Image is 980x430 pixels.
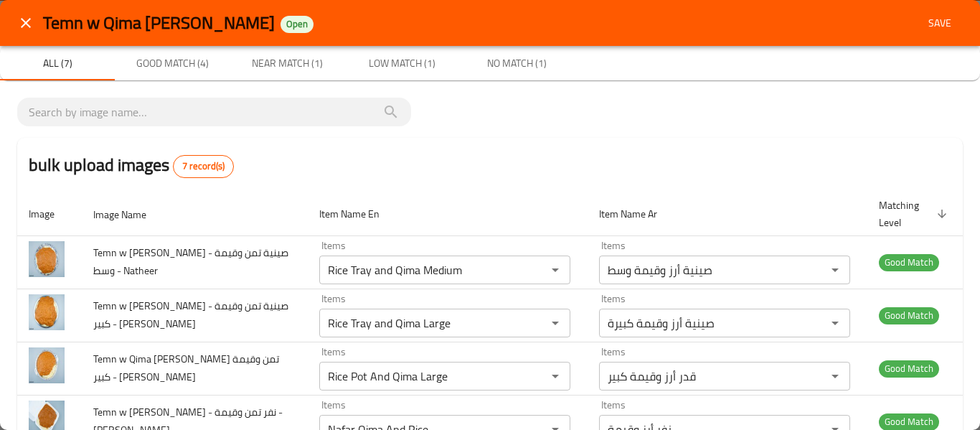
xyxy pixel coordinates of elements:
span: Low Match (1) [353,55,451,73]
span: Open [281,18,314,30]
span: Image Name [93,206,165,223]
button: Open [825,366,845,386]
span: Good Match [879,413,939,430]
th: Item Name Ar [588,192,867,236]
button: Open [825,313,845,333]
span: Temn w [PERSON_NAME] - صينية تمن وقيمة وسط - Natheer [93,243,288,280]
span: Good Match (4) [123,55,221,73]
input: search [29,101,400,123]
span: Temn w Qima [PERSON_NAME] [43,6,275,39]
div: Open [281,16,314,33]
th: Item Name En [308,192,588,236]
button: Save [917,10,963,37]
span: 7 record(s) [174,159,233,174]
th: Image [17,192,82,236]
span: Good Match [879,254,939,271]
span: All (7) [9,55,106,73]
button: Open [825,260,845,280]
span: Temn w [PERSON_NAME] - صينية تمن وقيمة كبير - [PERSON_NAME] [93,296,288,333]
h2: bulk upload images [29,152,234,178]
img: Temn w Qima Barkart Al Hassan - صينية تمن وقيمة وسط - Natheer [29,241,65,277]
img: Temn w Qima Barkart Al Hassan - كدر تمن وقيمة كبير - Natheer [29,347,65,383]
button: Open [545,260,565,280]
button: Open [545,313,565,333]
span: Near Match (1) [238,55,336,73]
span: Save [923,14,957,32]
span: No Match (1) [468,55,565,73]
span: Matching Level [879,197,951,231]
button: Open [545,366,565,386]
div: Total records count [173,155,234,178]
button: close [9,6,43,40]
span: Temn w Qima [PERSON_NAME] تمن وقيمة كبير - [PERSON_NAME] [93,350,279,386]
span: Good Match [879,307,939,324]
img: Temn w Qima Barkart Al Hassan - صينية تمن وقيمة كبير - Natheer [29,294,65,330]
span: Good Match [879,360,939,377]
